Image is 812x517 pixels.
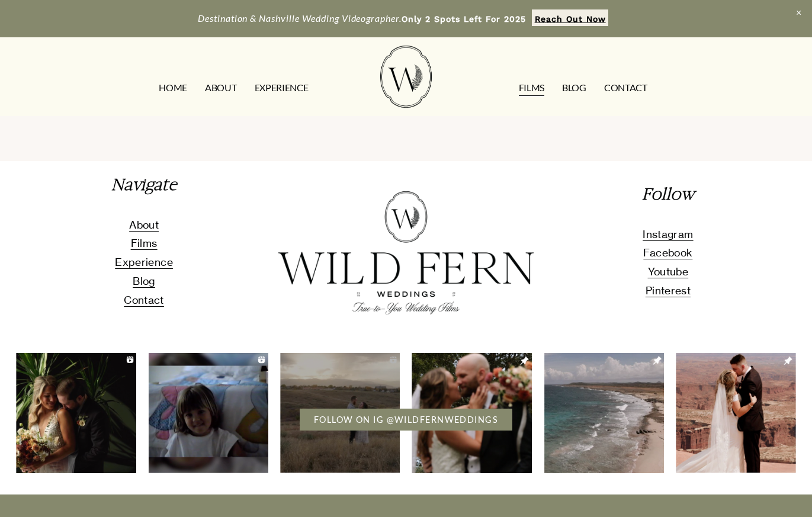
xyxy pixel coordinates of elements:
[535,14,606,24] strong: Reach Out Now
[255,78,309,97] a: EXPERIENCE
[124,291,163,310] a: Contact
[562,78,586,97] a: Blog
[648,265,688,278] span: Youtube
[412,353,532,473] img: Screen Shot 2022-12-09 at 1.36.53 PM.png
[131,234,158,253] a: Films
[280,353,400,473] img: Screen Shot 2022-12-09 at 1.37.11 PM.png
[643,228,693,240] span: Instagram
[133,275,155,287] span: Blog
[115,253,173,272] a: Experience
[380,46,431,108] img: Wild Fern Weddings
[115,256,173,268] span: Experience
[133,272,155,291] a: Blog
[676,353,796,473] img: Screen Shot 2022-12-09 at 1.36.36 PM.png
[646,284,691,297] span: Pinterest
[124,294,163,306] span: Contact
[111,174,176,195] em: Navigate
[643,225,693,244] a: Instagram
[532,9,608,26] a: Reach Out Now
[159,78,187,97] a: HOME
[129,219,159,231] span: About
[148,352,268,473] img: Screen Shot 2022-12-09 at 1.37.04 PM.png
[604,78,647,97] a: CONTACT
[300,409,513,431] a: FOLLOW ON IG @WILDFERNWEDDINGS
[519,78,544,97] a: FILMS
[643,246,692,259] span: Facebook
[646,281,691,300] a: Pinterest
[131,237,158,249] span: Films
[205,78,236,97] a: ABOUT
[648,262,688,281] a: Youtube
[129,216,159,235] a: About
[642,184,694,204] em: Follow
[16,353,137,473] img: Screen Shot 2022-12-09 at 1.37.17 PM.png
[544,353,665,473] img: Screen Shot 2022-12-09 at 1.36.44 PM.png
[643,243,692,262] a: Facebook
